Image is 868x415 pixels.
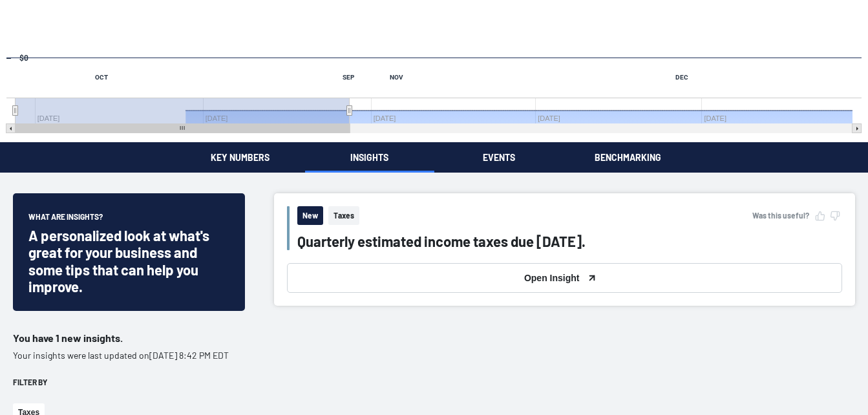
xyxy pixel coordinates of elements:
[176,142,305,173] button: Key Numbers
[13,332,123,344] span: You have 1 new insights.
[5,57,854,59] g: Past/Projected Data, series 1 of 4 with 91 data points. Y axis, values. X axis, Time.
[28,227,229,295] div: A personalized look at what's great for your business and some tips that can help you improve.
[13,349,245,362] p: Your insights were last updated on [DATE] 8:42 PM EDT
[675,74,688,81] text: DEC
[390,74,403,81] text: NOV
[95,74,108,81] text: OCT
[287,263,842,293] button: Open Insight
[564,142,693,173] button: Benchmarking
[752,211,809,220] span: Was this useful?
[19,54,28,63] text: $0
[13,377,245,388] div: Filter by
[305,142,434,173] button: Insights
[297,233,586,250] button: Quarterly estimated income taxes due [DATE].
[343,74,355,81] text: SEP
[434,142,564,173] button: Events
[297,206,323,225] span: New
[328,206,359,225] span: Taxes
[28,211,103,227] span: What are insights?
